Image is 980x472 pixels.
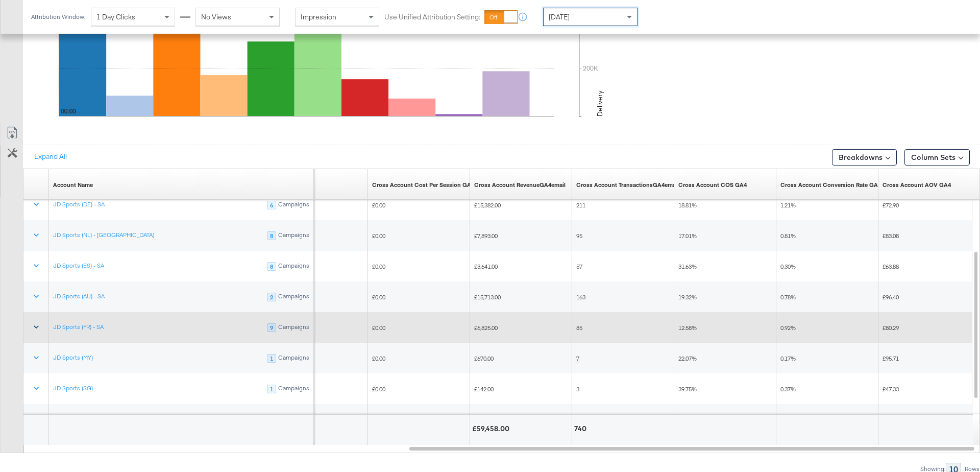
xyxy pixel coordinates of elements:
span: £15,713.00 [474,293,501,301]
span: £96.40 [883,293,899,301]
button: Column Sets [904,149,970,166]
span: 163 [576,293,585,301]
span: £0.00 [372,263,385,270]
div: 8 [267,262,276,271]
span: 18.81% [678,201,697,209]
a: JD Sports (ES) - SA [53,262,104,270]
a: JD Sports (FR) - SA [53,323,104,331]
span: 211 [576,201,585,209]
span: 12.58% [678,324,697,332]
span: Impression [301,12,336,21]
span: £142.00 [474,385,494,393]
a: Your ad account name [53,181,93,189]
div: Cross Account TransactionsGA4email [576,181,679,189]
span: 0.17% [780,355,796,362]
span: 1.21% [780,201,796,209]
span: 0.78% [780,293,796,301]
span: 57 [576,263,582,270]
span: No Views [201,12,231,21]
span: 85 [576,324,582,332]
div: 740 [574,424,590,434]
a: Describe this metric [576,181,679,189]
div: Account Name [53,181,93,189]
div: Campaigns [278,323,310,333]
a: Cross Account Conversion rate GA4 [780,181,881,189]
div: £59,458.00 [472,424,512,434]
div: Campaigns [278,262,310,271]
div: Campaigns [278,354,310,363]
span: £15,382.00 [474,201,501,209]
a: JD Sports (AU) - SA [53,292,105,300]
a: Cross Account Cost Per Session GA4 [372,181,474,189]
span: 3 [576,385,579,393]
span: 39.75% [678,385,697,393]
span: £95.71 [883,355,899,362]
div: 9 [267,323,276,333]
div: Cross Account RevenueGA4email [474,181,566,189]
span: [DATE] [549,12,570,21]
span: £72.90 [883,201,899,209]
span: 95 [576,232,582,240]
span: £3,641.00 [474,263,498,270]
span: 0.30% [780,263,796,270]
span: £0.00 [372,232,385,240]
a: JD Sports (SG) [53,384,93,392]
a: Describe this metric [474,181,566,189]
div: 1 [267,354,276,363]
button: Breakdowns [832,149,897,166]
span: £7,893.00 [474,232,498,240]
a: Cross Account AOV GA4 [883,181,951,189]
div: Campaigns [278,231,310,241]
a: JD Sports (DE) - SA [53,200,105,208]
div: Cross Account Conversion Rate GA4 [780,181,881,189]
a: JD Sports (NL) - [GEOGRAPHIC_DATA] [53,231,154,239]
span: 7 [576,355,579,362]
span: 1 Day Clicks [96,12,135,21]
span: £0.00 [372,201,385,209]
div: 1 [267,385,276,394]
span: £6,825.00 [474,324,498,332]
span: 0.92% [780,324,796,332]
span: 22.07% [678,355,697,362]
span: £83.08 [883,232,899,240]
div: 2 [267,293,276,302]
span: 17.01% [678,232,697,240]
a: JD Sports (MY) [53,353,93,362]
span: £0.00 [372,385,385,393]
div: Campaigns [278,201,310,210]
div: 8 [267,231,276,241]
div: Attribution Window: [31,13,86,20]
div: Campaigns [278,385,310,394]
span: £47.33 [883,385,899,393]
text: Delivery [595,90,604,116]
span: £63.88 [883,263,899,270]
button: Expand All [27,148,74,166]
div: Campaigns [278,293,310,302]
span: 31.63% [678,263,697,270]
a: Cross Account COS GA4 [678,181,747,189]
span: £0.00 [372,324,385,332]
label: Use Unified Attribution Setting: [384,12,480,22]
span: £0.00 [372,355,385,362]
span: £670.00 [474,355,494,362]
span: 0.37% [780,385,796,393]
span: 0.81% [780,232,796,240]
div: 6 [267,201,276,210]
span: £80.29 [883,324,899,332]
span: £0.00 [372,293,385,301]
span: 19.32% [678,293,697,301]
